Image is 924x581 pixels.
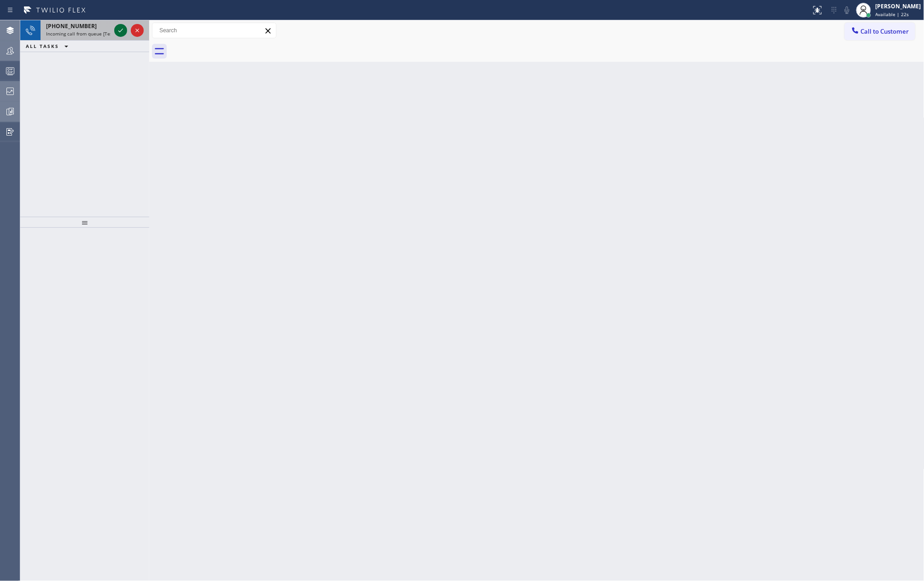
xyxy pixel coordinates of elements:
[131,24,144,37] button: Reject
[152,23,276,38] input: Search
[114,24,127,37] button: Accept
[20,41,77,52] button: ALL TASKS
[46,30,123,37] span: Incoming call from queue [Test] All
[876,2,921,10] div: [PERSON_NAME]
[845,23,915,40] button: Call to Customer
[861,27,909,36] span: Call to Customer
[26,43,59,49] span: ALL TASKS
[46,22,97,30] span: [PHONE_NUMBER]
[841,4,854,17] button: Mute
[876,11,909,18] span: Available | 22s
